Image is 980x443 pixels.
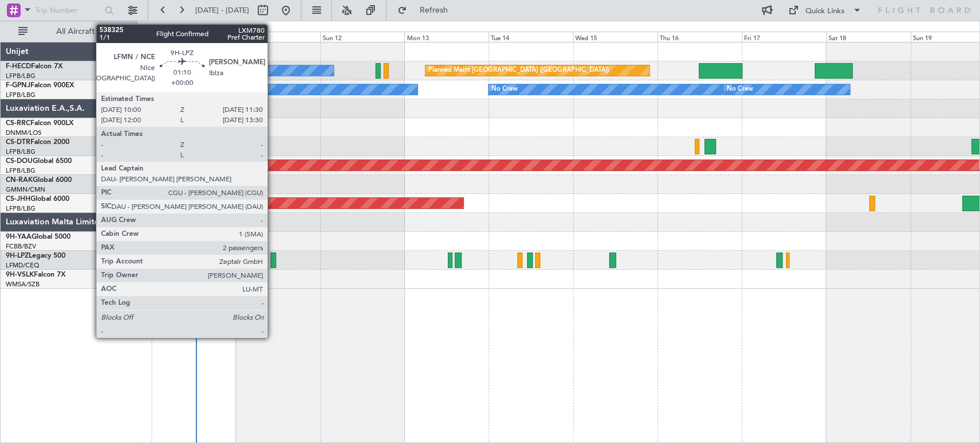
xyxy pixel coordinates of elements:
[6,252,29,259] span: 9H-LPZ
[195,5,249,15] span: [DATE] - [DATE]
[6,204,36,213] a: LFPB/LBG
[6,129,41,137] a: DNMM/LOS
[409,6,458,14] span: Refresh
[6,177,72,184] a: CN-RAKGlobal 6000
[179,62,360,79] div: Planned Maint [GEOGRAPHIC_DATA] ([GEOGRAPHIC_DATA])
[6,63,63,70] a: F-HECDFalcon 7X
[6,72,36,80] a: LFPB/LBG
[13,22,125,41] button: All Aircraft
[6,166,36,175] a: LFPB/LBG
[6,252,65,259] a: 9H-LPZLegacy 500
[6,196,69,203] a: CS-JHHGlobal 6000
[6,120,30,127] span: CS-RRC
[6,185,45,194] a: GMMN/CMN
[6,82,74,89] a: F-GPNJFalcon 900EX
[6,271,65,278] a: 9H-VSLKFalcon 7X
[491,81,518,98] div: No Crew
[805,6,845,17] div: Quick Links
[6,91,36,99] a: LFPB/LBG
[783,1,867,20] button: Quick Links
[404,32,489,42] div: Mon 13
[489,32,573,42] div: Tue 14
[139,23,158,33] div: [DATE]
[35,2,101,19] input: Trip Number
[6,158,33,165] span: CS-DOU
[727,81,753,98] div: No Crew
[236,32,320,42] div: Sat 11
[6,139,69,146] a: CS-DTRFalcon 2000
[6,271,34,278] span: 9H-VSLK
[6,234,32,240] span: 9H-YAA
[6,261,39,270] a: LFMD/CEQ
[6,177,33,184] span: CN-RAK
[392,1,461,20] button: Refresh
[6,147,36,156] a: LFPB/LBG
[6,82,30,89] span: F-GPNJ
[6,158,72,165] a: CS-DOUGlobal 6500
[428,62,609,79] div: Planned Maint [GEOGRAPHIC_DATA] ([GEOGRAPHIC_DATA])
[6,139,30,146] span: CS-DTR
[6,234,71,240] a: 9H-YAAGlobal 5000
[6,63,31,70] span: F-HECD
[657,32,742,42] div: Thu 16
[6,120,73,127] a: CS-RRCFalcon 900LX
[6,280,40,289] a: WMSA/SZB
[742,32,826,42] div: Fri 17
[6,242,36,251] a: FCBB/BZV
[320,32,405,42] div: Sun 12
[130,251,156,269] div: No Crew
[211,81,237,98] div: No Crew
[826,32,911,42] div: Sat 18
[6,196,30,203] span: CS-JHH
[573,32,657,42] div: Wed 15
[30,28,121,36] span: All Aircraft
[152,32,236,42] div: Fri 10
[172,62,198,79] div: No Crew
